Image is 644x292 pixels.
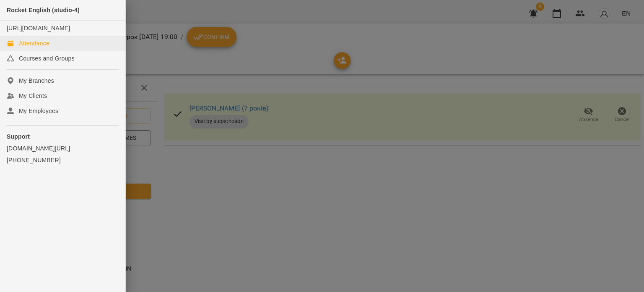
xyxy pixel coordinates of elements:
span: Rocket English (studio-4) [7,7,80,13]
a: [PHONE_NUMBER] [7,156,119,164]
div: My Employees [19,107,58,115]
div: My Branches [19,76,54,85]
div: Courses and Groups [19,54,75,63]
p: Support [7,132,119,141]
a: [DOMAIN_NAME][URL] [7,144,119,153]
a: [URL][DOMAIN_NAME] [7,25,70,32]
div: My Clients [19,92,47,100]
div: Attendance [19,39,49,47]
